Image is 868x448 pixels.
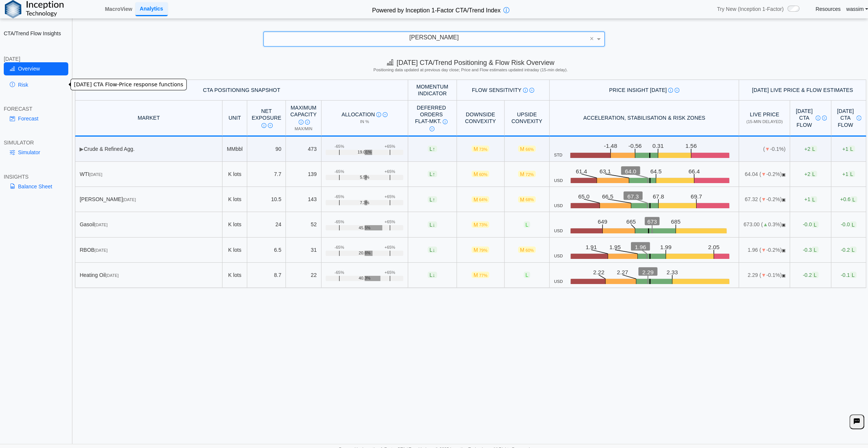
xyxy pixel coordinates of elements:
[746,119,782,124] span: (15-min delayed)
[75,137,222,162] td: Crude & Refined Agg.
[850,196,857,203] span: L
[812,272,818,278] span: L
[846,6,868,12] a: wassim
[369,4,503,15] h2: Powered by Inception 1-Factor CTA/Trend Index
[335,144,344,149] div: -65%
[384,144,395,149] div: +65%
[102,3,135,15] a: MacroView
[810,196,817,203] span: L
[95,248,108,253] span: [DATE]
[554,203,563,208] span: USD
[763,221,768,227] span: ▲
[604,143,617,149] text: -1.48
[71,79,186,90] div: [DATE] CTA Flow-Price response functions
[794,108,827,128] div: [DATE] CTA Flow
[359,251,370,256] span: 20.6%
[413,104,451,132] div: Deferred Orders FLAT-MKT.
[717,6,784,12] span: Try New (Inception 1-Factor)
[524,272,530,278] span: L
[642,269,653,275] text: 2.29
[80,196,218,203] div: [PERSON_NAME]
[222,137,247,162] td: MMbbl
[635,244,646,250] text: 1.96
[739,187,790,212] td: 67.32 ( -0.2%)
[479,197,487,202] span: 64%
[384,245,395,250] div: +65%
[526,197,534,202] span: 68%
[95,222,108,227] span: [DATE]
[649,218,658,225] text: 673
[578,193,589,200] text: 65.0
[408,80,457,101] th: Momentum Indicator
[428,171,437,177] span: L
[765,146,770,152] span: ▼
[383,112,387,117] img: Read More
[842,146,855,152] span: +1
[668,88,673,93] img: Info
[598,218,608,225] text: 649
[739,238,790,263] td: 1.96 ( -0.2%)
[222,187,247,212] td: K lots
[429,126,434,131] img: Read More
[305,120,310,125] img: Read More
[384,270,395,275] div: +65%
[674,88,679,93] img: Read More
[222,101,247,136] th: Unit
[810,171,817,177] span: L
[708,244,719,250] text: 2.05
[222,162,247,187] td: K lots
[554,153,562,158] span: STD
[335,219,344,224] div: -65%
[803,247,818,253] span: -0.3
[856,116,861,120] img: Info
[673,218,682,225] text: 685
[590,35,594,42] span: ×
[650,168,661,174] text: 64.5
[286,187,321,212] td: 143
[360,175,369,180] span: 5.5%
[523,88,528,93] img: Info
[550,101,739,136] th: Acceleration, Stabilisation & Risk Zones
[268,123,273,128] img: Read More
[685,143,697,149] text: 1.56
[804,146,817,152] span: +2
[80,171,218,177] div: WTI
[428,247,437,253] span: L
[602,193,613,200] text: 66.5
[812,221,818,228] span: L
[80,272,218,278] div: Heating Oil
[617,269,628,275] text: 2.27
[848,146,855,152] span: L
[518,247,536,253] span: M
[359,276,370,281] span: 40.3%
[479,147,487,152] span: 73%
[815,6,841,12] a: Resources
[691,193,702,200] text: 69.7
[589,32,595,46] span: Clear value
[848,171,855,177] span: L
[739,101,790,136] th: Live Price
[850,221,856,228] span: L
[739,212,790,237] td: 673.00 ( 0.3%)
[842,171,855,177] span: +1
[627,193,638,200] text: 67.3
[222,263,247,288] td: K lots
[4,146,68,159] a: Simulator
[472,146,489,152] span: M
[739,162,790,187] td: 64.04 ( -0.2%)
[761,272,766,278] span: ▼
[810,146,817,152] span: L
[335,245,344,250] div: -65%
[554,229,563,233] span: USD
[428,272,437,278] span: L
[472,221,489,228] span: M
[518,171,536,177] span: M
[432,146,435,152] span: ↑
[472,171,489,177] span: M
[360,200,369,205] span: 7.3%
[247,162,286,187] td: 7.7
[761,196,766,202] span: ▼
[479,222,487,227] span: 73%
[836,108,862,128] div: [DATE] CTA Flow
[89,172,102,177] span: [DATE]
